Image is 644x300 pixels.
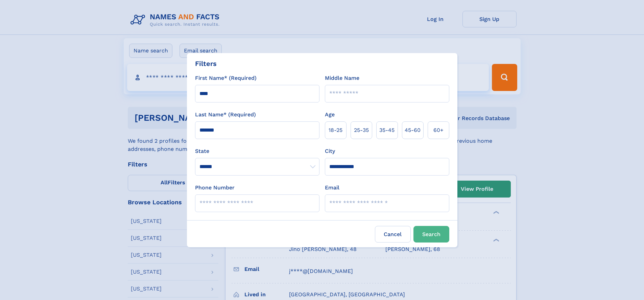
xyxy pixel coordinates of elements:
[354,126,369,134] span: 25‑35
[375,226,411,243] label: Cancel
[195,147,319,155] label: State
[195,74,257,82] label: First Name* (Required)
[195,111,256,119] label: Last Name* (Required)
[405,126,421,134] span: 45‑60
[195,59,217,69] div: Filters
[379,126,395,134] span: 35‑45
[325,111,335,119] label: Age
[195,184,235,192] label: Phone Number
[325,74,359,82] label: Middle Name
[325,147,335,155] label: City
[413,226,449,243] button: Search
[325,184,339,192] label: Email
[433,126,444,134] span: 60+
[329,126,342,134] span: 18‑25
